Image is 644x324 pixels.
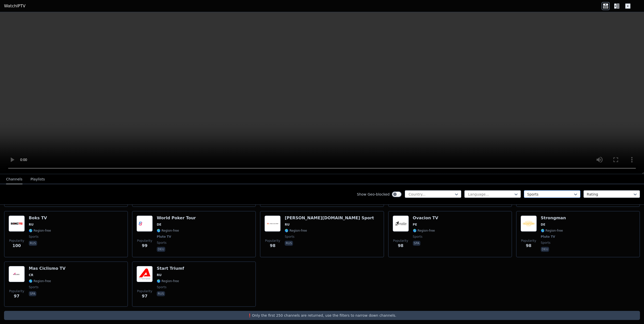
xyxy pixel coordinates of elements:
[157,223,161,227] span: DE
[6,313,638,318] p: ❗️Only the first 250 channels are returned, use the filters to narrow down channels.
[265,239,280,243] span: Popularity
[285,223,289,227] span: RU
[29,241,37,246] p: rus
[31,175,45,184] button: Playlists
[137,266,153,282] img: Start Triumf
[9,266,25,282] img: Mas Ciclismo TV
[541,241,550,245] span: sports
[393,239,408,243] span: Popularity
[393,215,409,232] img: Ovacion TV
[270,243,275,249] span: 98
[285,215,374,221] h6: [PERSON_NAME][DOMAIN_NAME] Sport
[157,235,171,239] span: Pluto TV
[12,243,21,249] span: 100
[4,3,25,9] a: WatchIPTV
[413,215,438,221] h6: Ovacion TV
[9,215,25,232] img: Boks TV
[413,223,417,227] span: PE
[157,266,184,271] h6: Start Triumf
[264,215,281,232] img: Astrahan.Ru Sport
[6,175,22,184] button: Channels
[29,279,51,283] span: 🌎 Region-free
[285,235,294,239] span: sports
[541,215,566,221] h6: Strongman
[157,215,196,221] h6: World Poker Tour
[541,229,563,233] span: 🌎 Region-free
[413,229,435,233] span: 🌎 Region-free
[29,223,34,227] span: RU
[157,229,179,233] span: 🌎 Region-free
[521,215,537,232] img: Strongman
[157,247,165,252] p: deu
[29,215,51,221] h6: Boks TV
[157,279,179,283] span: 🌎 Region-free
[541,235,555,239] span: Pluto TV
[9,239,24,243] span: Popularity
[157,273,162,277] span: RU
[9,289,24,293] span: Popularity
[526,243,531,249] span: 98
[541,247,549,252] p: deu
[541,223,545,227] span: DE
[29,273,33,277] span: CR
[29,266,66,271] h6: Mas Ciclismo TV
[157,241,166,245] span: sports
[14,293,19,299] span: 97
[142,293,147,299] span: 97
[137,289,152,293] span: Popularity
[137,215,153,232] img: World Poker Tour
[157,285,166,289] span: sports
[29,291,36,296] p: spa
[285,241,293,246] p: rus
[285,229,307,233] span: 🌎 Region-free
[137,239,152,243] span: Popularity
[521,239,536,243] span: Popularity
[398,243,403,249] span: 98
[413,235,422,239] span: sports
[142,243,147,249] span: 99
[413,241,420,246] p: spa
[29,235,38,239] span: sports
[157,291,165,296] p: rus
[357,192,390,197] label: Show Geo-blocked
[29,285,38,289] span: sports
[29,229,51,233] span: 🌎 Region-free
